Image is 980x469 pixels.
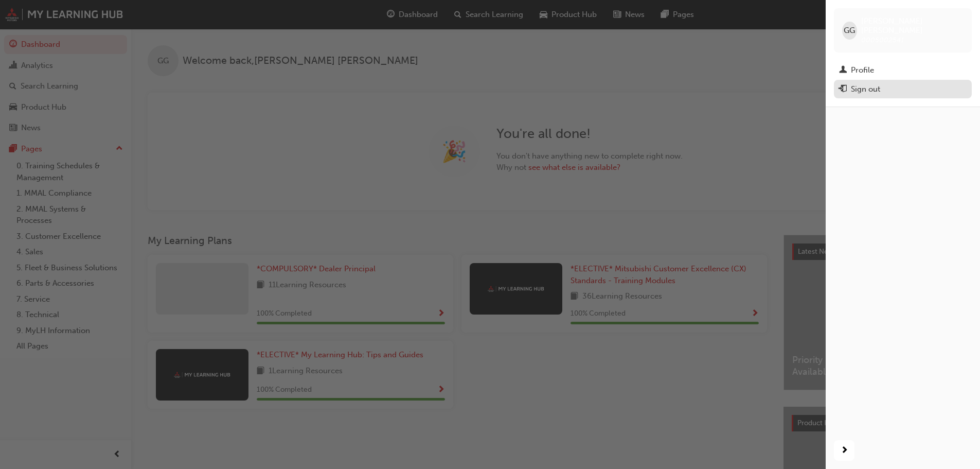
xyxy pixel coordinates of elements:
div: Profile [851,64,874,76]
span: [PERSON_NAME] [PERSON_NAME] [861,16,964,35]
span: 0005002541 [861,36,904,44]
a: Profile [834,61,972,80]
button: Sign out [834,80,972,99]
span: exit-icon [839,85,847,94]
span: next-icon [841,444,848,457]
div: Sign out [851,83,880,95]
span: GG [844,25,855,37]
span: man-icon [839,66,847,75]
